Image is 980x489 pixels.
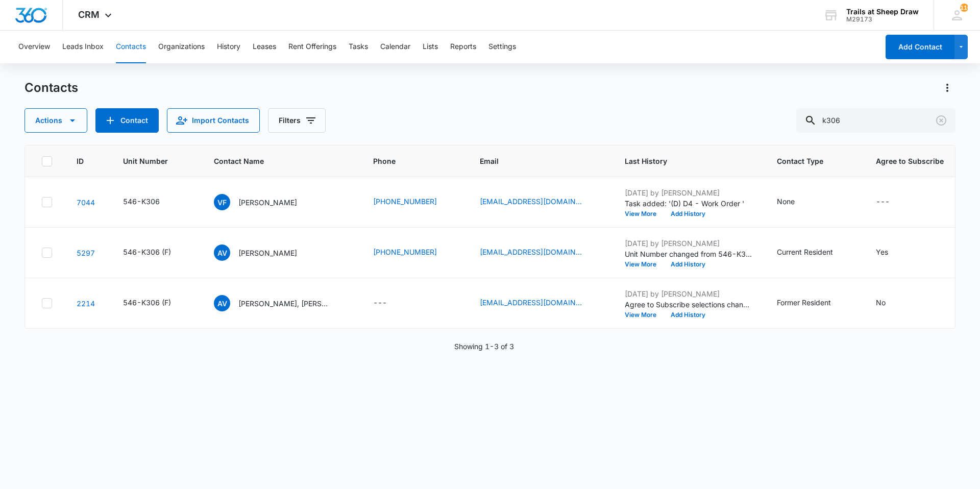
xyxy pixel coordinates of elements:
button: Lists [423,31,438,63]
button: Add History [664,312,713,318]
button: Add Contact [886,35,954,59]
p: Agree to Subscribe selections changed; Yes was removed and No was added. [625,299,752,310]
p: [PERSON_NAME] [238,248,297,258]
div: Contact Type - Former Resident - Select to Edit Field [777,297,849,309]
button: Rent Offerings [288,31,336,63]
button: Add Contact [95,108,159,133]
p: [DATE] by [PERSON_NAME] [625,238,752,249]
div: Agree to Subscribe - Yes - Select to Edit Field [876,247,906,259]
a: [EMAIL_ADDRESS][DOMAIN_NAME] [480,297,582,308]
button: Leads Inbox [62,31,104,63]
div: 546-K306 [123,196,160,207]
div: Current Resident [777,247,833,257]
span: Last History [625,156,738,166]
div: --- [876,196,890,208]
a: [PHONE_NUMBER] [373,247,437,257]
span: ID [77,156,84,166]
div: Phone - (725) 400-9058 - Select to Edit Field [373,196,455,208]
div: Unit Number - 546-K306 (F) - Select to Edit Field [123,297,189,309]
div: Unit Number - 546-K306 - Select to Edit Field [123,196,178,208]
button: Overview [18,31,50,63]
div: account id [846,16,919,23]
div: Contact Name - Aliyah Vasquez, Ely Wulf - Select to Edit Field [214,295,349,311]
div: Contact Name - Andrea Vela - Select to Edit Field [214,244,315,261]
span: CRM [78,9,100,20]
button: Leases [253,31,276,63]
button: Actions [939,80,955,96]
button: View More [625,261,664,267]
div: Yes [876,247,888,257]
a: Navigate to contact details page for Aliyah Vasquez, Ely Wulf [77,299,95,308]
div: 546-K306 (F) [123,247,171,257]
span: VF [214,194,230,210]
button: Contacts [116,31,146,63]
h1: Contacts [24,80,78,95]
button: Add History [664,261,713,267]
div: Contact Type - None - Select to Edit Field [777,196,813,208]
span: Contact Type [777,156,837,166]
button: Calendar [380,31,410,63]
button: Actions [24,108,87,133]
p: [PERSON_NAME], [PERSON_NAME] [238,298,330,309]
p: [DATE] by [PERSON_NAME] [625,288,752,299]
button: Organizations [158,31,205,63]
span: Email [480,156,585,166]
span: Agree to Subscribe [876,156,944,166]
span: Contact Name [214,156,334,166]
span: Phone [373,156,440,166]
div: account name [846,8,919,16]
div: Phone - - Select to Edit Field [373,297,405,309]
button: Clear [933,112,949,129]
div: No [876,297,886,308]
div: 546-K306 (F) [123,297,171,308]
div: --- [373,297,387,309]
button: View More [625,211,664,217]
span: Unit Number [123,156,189,166]
p: [PERSON_NAME] [238,197,297,208]
p: Task added: '(D) D4 - Work Order ' [625,198,752,209]
button: Tasks [349,31,368,63]
div: notifications count [960,4,968,12]
span: 110 [960,4,968,12]
div: Agree to Subscribe - No - Select to Edit Field [876,297,904,309]
button: Settings [488,31,516,63]
a: Navigate to contact details page for Vanessa Frias [77,198,95,207]
div: Contact Type - Current Resident - Select to Edit Field [777,247,851,259]
button: Add History [664,211,713,217]
p: [DATE] by [PERSON_NAME] [625,187,752,198]
button: Filters [268,108,326,133]
div: Former Resident [777,297,831,308]
a: Navigate to contact details page for Andrea Vela [77,249,95,257]
a: [EMAIL_ADDRESS][DOMAIN_NAME] [480,247,582,257]
div: Contact Name - Vanessa Frias - Select to Edit Field [214,194,315,210]
p: Showing 1-3 of 3 [454,341,514,352]
button: Reports [450,31,476,63]
div: Email - vanessafrias24@gmail.com - Select to Edit Field [480,196,600,208]
p: Unit Number changed from 546-K306 to 546-K306 (F). [625,249,752,259]
div: Email - mariahuldadottir@gmail.com - Select to Edit Field [480,247,600,259]
input: Search Contacts [796,108,955,133]
button: Import Contacts [167,108,260,133]
span: AV [214,295,230,311]
a: [EMAIL_ADDRESS][DOMAIN_NAME] [480,196,582,207]
a: [PHONE_NUMBER] [373,196,437,207]
button: View More [625,312,664,318]
button: History [217,31,240,63]
div: Email - valiyah712@gmail.com - Select to Edit Field [480,297,600,309]
div: Unit Number - 546-K306 (F) - Select to Edit Field [123,247,189,259]
div: Phone - (970) 342-0734 - Select to Edit Field [373,247,455,259]
span: AV [214,244,230,261]
div: None [777,196,795,207]
div: Agree to Subscribe - - Select to Edit Field [876,196,908,208]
